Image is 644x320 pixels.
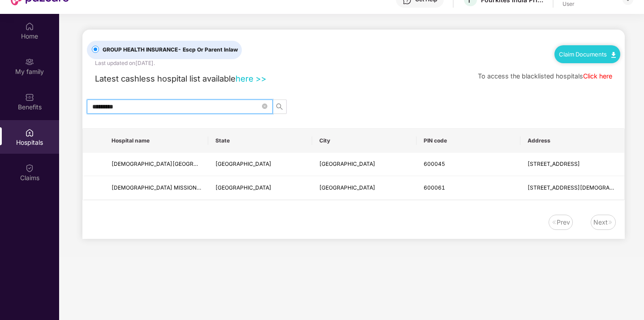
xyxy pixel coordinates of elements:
th: Hospital name [104,129,208,153]
img: svg+xml;base64,PHN2ZyBpZD0iSG9zcGl0YWxzIiB4bWxucz0iaHR0cDovL3d3dy53My5vcmcvMjAwMC9zdmciIHdpZHRoPS... [25,128,34,137]
td: Chennai [312,153,416,177]
span: [GEOGRAPHIC_DATA] [215,184,271,191]
th: City [312,129,416,153]
img: svg+xml;base64,PHN2ZyBpZD0iQ2xhaW0iIHhtbG5zPSJodHRwOi8vd3d3LnczLm9yZy8yMDAwL3N2ZyIgd2lkdGg9IjIwIi... [25,164,34,173]
span: close-circle [262,104,267,109]
td: HINDU MISSION HOSPITAL [104,153,208,177]
span: [GEOGRAPHIC_DATA] [319,184,375,191]
a: here >> [236,74,266,83]
span: Address [528,137,617,144]
img: svg+xml;base64,PHN2ZyB4bWxucz0iaHR0cDovL3d3dy53My5vcmcvMjAwMC9zdmciIHdpZHRoPSIxMC40IiBoZWlnaHQ9Ij... [611,52,616,58]
span: To access the blacklisted hospitals [478,72,583,80]
span: close-circle [262,102,267,111]
span: [GEOGRAPHIC_DATA] [319,160,375,167]
img: svg+xml;base64,PHN2ZyB4bWxucz0iaHR0cDovL3d3dy53My5vcmcvMjAwMC9zdmciIHdpZHRoPSIxNiIgaGVpZ2h0PSIxNi... [551,220,557,225]
td: Tamil Nadu [208,153,312,177]
span: [DEMOGRAPHIC_DATA][GEOGRAPHIC_DATA] [112,160,228,167]
img: svg+xml;base64,PHN2ZyBpZD0iSG9tZSIgeG1sbnM9Imh0dHA6Ly93d3cudzMub3JnLzIwMDAvc3ZnIiB3aWR0aD0iMjAiIG... [25,22,34,31]
a: Click here [583,72,612,80]
th: Address [520,129,624,153]
td: Chennai [312,176,416,200]
img: svg+xml;base64,PHN2ZyB4bWxucz0iaHR0cDovL3d3dy53My5vcmcvMjAwMC9zdmciIHdpZHRoPSIxNiIgaGVpZ2h0PSIxNi... [608,220,613,225]
img: svg+xml;base64,PHN2ZyB3aWR0aD0iMjAiIGhlaWdodD0iMjAiIHZpZXdCb3g9IjAgMCAyMCAyMCIgZmlsbD0ibm9uZSIgeG... [25,57,34,66]
th: State [208,129,312,153]
div: Prev [557,217,570,227]
span: search [273,103,286,110]
td: 103, Gst Road [520,153,624,177]
td: Tamil Nadu [208,176,312,200]
div: User [562,0,614,8]
span: [GEOGRAPHIC_DATA] [215,160,271,167]
th: PIN code [416,129,520,153]
span: 600045 [424,160,445,167]
span: GROUP HEALTH INSURANCE [99,46,241,54]
div: Last updated on [DATE] . [95,59,155,68]
span: [DEMOGRAPHIC_DATA] MISSION HEALTH SERVICES [112,184,246,191]
span: Latest cashless hospital list available [95,74,236,83]
span: Hospital name [112,137,201,144]
span: - Escp Or Parent Inlaw [178,46,238,53]
td: HINDU MISSION HEALTH SERVICES [104,176,208,200]
td: 100, Feet Road, Hindu Colony, Iyyappa Nagar [520,176,624,200]
img: svg+xml;base64,PHN2ZyBpZD0iQmVuZWZpdHMiIHhtbG5zPSJodHRwOi8vd3d3LnczLm9yZy8yMDAwL3N2ZyIgd2lkdGg9Ij... [25,93,34,102]
div: Next [593,217,608,227]
span: [STREET_ADDRESS] [528,160,580,167]
a: Claim Documents [559,51,616,58]
span: 600061 [424,184,445,191]
button: search [272,99,287,114]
